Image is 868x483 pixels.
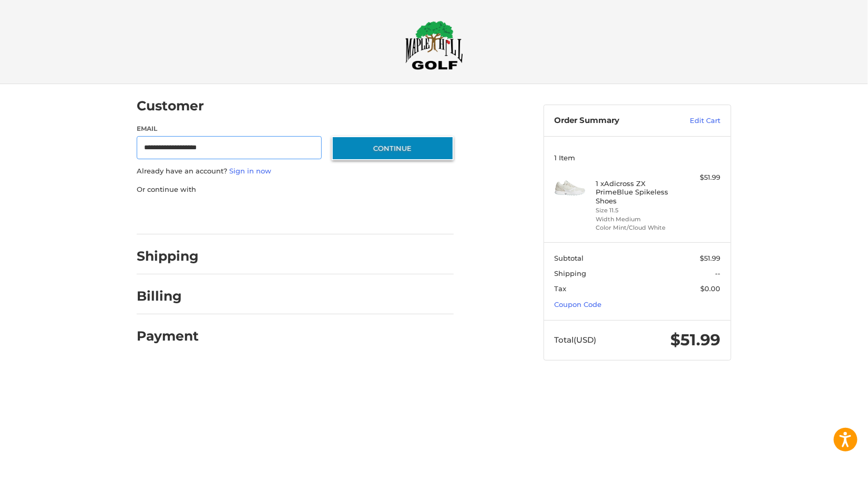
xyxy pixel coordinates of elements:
p: Or continue with [137,184,454,195]
a: Coupon Code [555,300,602,309]
h4: 1 x Adicross ZX PrimeBlue Spikeless Shoes [596,179,677,205]
span: Shipping [555,269,587,278]
li: Size 11.5 [596,206,677,215]
span: $51.99 [671,330,721,350]
label: Email [137,124,322,133]
h3: 1 Item [555,153,721,162]
a: Edit Cart [668,116,721,126]
span: Tax [555,284,567,293]
span: Total (USD) [555,335,597,345]
h2: Shipping [137,248,199,264]
h2: Billing [137,288,198,304]
iframe: PayPal-paypal [134,205,212,224]
p: Already have an account? [137,166,454,177]
button: Continue [332,136,454,160]
h2: Payment [137,328,199,344]
span: $0.00 [701,284,721,293]
a: Sign in now [229,167,271,175]
span: $51.99 [700,254,721,262]
h3: Order Summary [555,116,668,126]
img: Maple Hill Golf [405,20,463,70]
span: -- [716,269,721,278]
span: Subtotal [555,254,584,262]
li: Width Medium [596,215,677,224]
iframe: Google Customer Reviews [781,455,868,483]
div: $51.99 [679,172,721,183]
li: Color Mint/Cloud White [596,223,677,232]
h2: Customer [137,98,204,114]
iframe: PayPal-paylater [222,205,301,224]
iframe: PayPal-venmo [312,205,391,224]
